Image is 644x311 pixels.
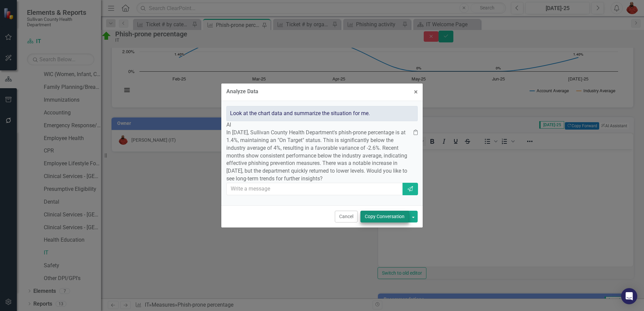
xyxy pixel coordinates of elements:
[226,106,418,121] div: Look at the chart data and summarize the situation for me.
[226,89,258,95] div: Analyze Data
[414,88,418,96] span: ×
[621,288,637,304] div: Open Intercom Messenger
[226,129,414,183] p: In [DATE], Sullivan County Health Department's phish-prone percentage is at 1.4%, maintaining an ...
[335,211,358,222] button: Cancel
[226,183,403,195] input: Write a message
[360,211,409,222] button: Copy Conversation
[226,121,418,129] div: AI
